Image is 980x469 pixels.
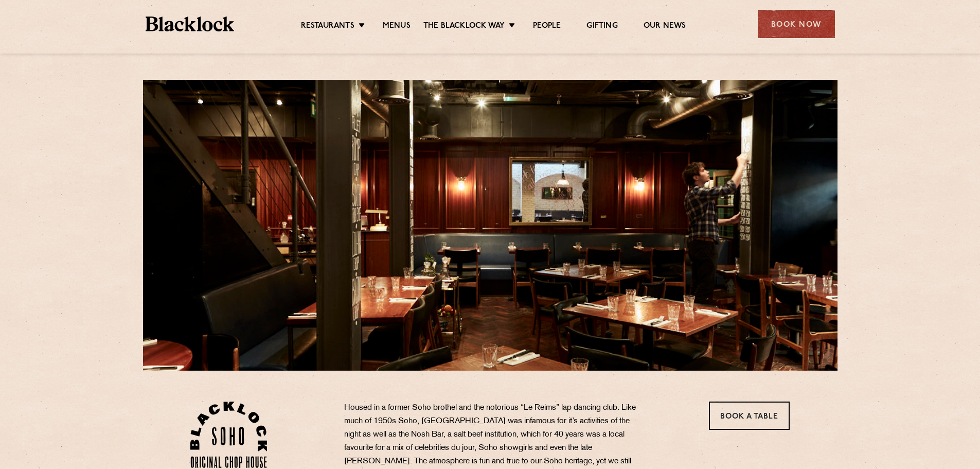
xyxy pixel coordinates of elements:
[709,402,790,430] a: Book a Table
[423,21,505,32] a: The Blacklock Way
[758,10,835,38] div: Book Now
[383,21,411,32] a: Menus
[533,21,561,32] a: People
[644,21,686,32] a: Our News
[146,16,235,31] img: BL_Textured_Logo-footer-cropped.svg
[586,21,617,32] a: Gifting
[301,21,354,32] a: Restaurants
